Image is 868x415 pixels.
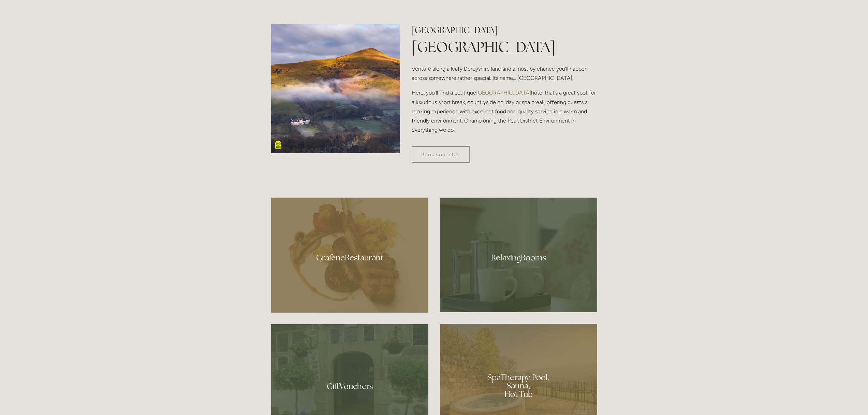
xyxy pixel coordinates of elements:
[412,37,597,57] h1: [GEOGRAPHIC_DATA]
[412,64,597,83] p: Venture along a leafy Derbyshire lane and almost by chance you'll happen across somewhere rather ...
[271,198,428,313] a: Cutlet and shoulder of Cabrito goat, smoked aubergine, beetroot terrine, savoy cabbage, melting b...
[412,88,597,134] p: Here, you’ll find a boutique hotel that’s a great spot for a luxurious short break, countryside h...
[412,146,470,163] a: Book your stay
[476,89,531,96] a: [GEOGRAPHIC_DATA]
[412,24,597,36] h2: [GEOGRAPHIC_DATA]
[440,198,597,312] a: photo of a tea tray and its cups, Losehill House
